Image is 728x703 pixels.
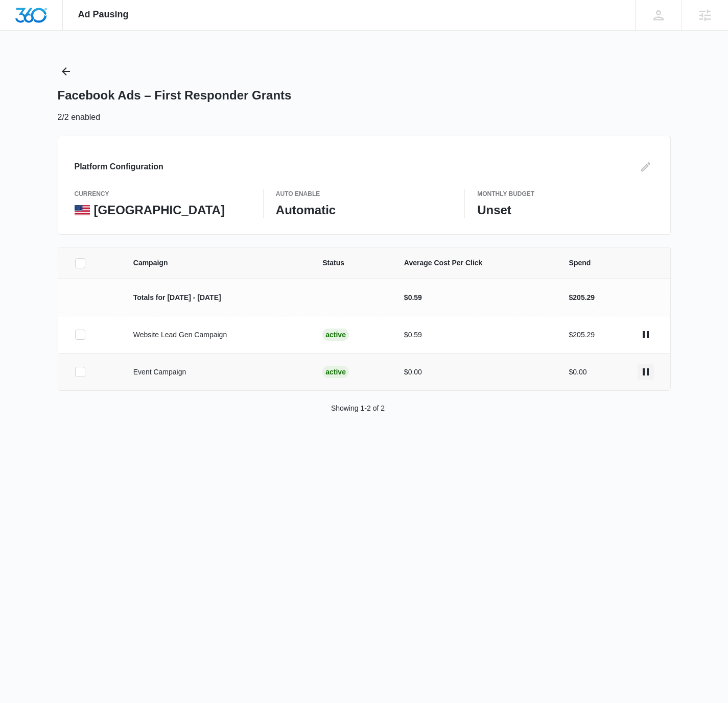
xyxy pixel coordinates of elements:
[276,189,452,198] p: Auto Enable
[16,16,25,24] img: logo_orange.svg
[322,258,380,268] span: Status
[28,59,36,67] img: tab_domain_overview_orange.svg
[638,159,654,175] button: Edit
[404,367,545,378] p: $0.00
[75,205,90,215] img: United States
[102,59,110,67] img: tab_keywords_by_traffic_grey.svg
[113,60,172,67] div: Keywords by Traffic
[638,327,654,343] button: actions.pause
[58,88,292,103] h1: Facebook Ads – First Responder Grants
[404,292,545,303] p: $0.59
[638,364,654,380] button: actions.pause
[39,60,91,67] div: Domain Overview
[75,189,251,198] p: currency
[477,189,653,198] p: Monthly Budget
[331,403,385,414] p: Showing 1-2 of 2
[133,330,298,340] p: Website Lead Gen Campaign
[322,366,349,378] div: Active
[276,203,452,218] p: Automatic
[569,292,595,303] p: $205.29
[94,203,225,218] p: [GEOGRAPHIC_DATA]
[322,329,349,341] div: Active
[58,63,74,80] button: Back
[133,367,298,378] p: Event Campaign
[477,203,653,218] p: Unset
[29,16,50,24] div: v 4.0.25
[78,9,129,20] span: Ad Pausing
[27,27,112,35] div: Domain: [DOMAIN_NAME]
[75,161,163,173] h3: Platform Configuration
[404,258,545,268] span: Average Cost Per Click
[404,330,545,340] p: $0.59
[133,292,298,303] p: Totals for [DATE] - [DATE]
[58,111,101,123] p: 2/2 enabled
[569,367,587,378] p: $0.00
[569,258,654,268] span: Spend
[16,27,25,35] img: website_grey.svg
[569,330,595,340] p: $205.29
[133,258,298,268] span: Campaign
